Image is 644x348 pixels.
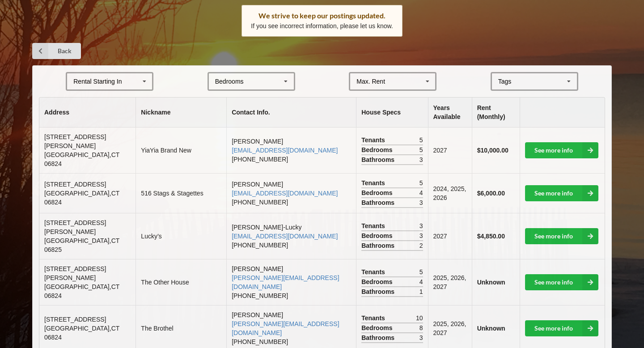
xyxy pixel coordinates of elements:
div: Tags [496,76,525,87]
span: 4 [419,277,423,286]
a: [EMAIL_ADDRESS][DOMAIN_NAME] [232,147,338,154]
span: [STREET_ADDRESS][PERSON_NAME] [44,219,106,235]
span: Tenants [361,314,387,323]
th: Address [39,98,136,127]
a: See more info [525,142,598,158]
span: Bedrooms [361,231,394,240]
span: 5 [419,136,423,144]
span: Bathrooms [361,198,397,207]
span: Tenants [361,221,387,230]
td: 2024, 2025, 2026 [428,173,472,213]
a: [PERSON_NAME][EMAIL_ADDRESS][DOMAIN_NAME] [232,274,339,290]
span: [STREET_ADDRESS][PERSON_NAME] [44,133,106,149]
span: [GEOGRAPHIC_DATA] , CT 06824 [44,325,119,341]
span: Bedrooms [361,188,394,197]
div: Max. Rent [356,78,385,85]
b: $4,850.00 [477,233,505,240]
span: Bedrooms [361,145,394,154]
span: Tenants [361,136,387,144]
span: Bathrooms [361,241,397,250]
td: YiaYia Brand New [136,127,226,173]
b: Unknown [477,279,505,286]
a: [EMAIL_ADDRESS][DOMAIN_NAME] [232,233,338,240]
a: [EMAIL_ADDRESS][DOMAIN_NAME] [232,190,338,197]
a: See more info [525,320,598,336]
td: 2027 [428,127,472,173]
span: [GEOGRAPHIC_DATA] , CT 06824 [44,283,119,299]
span: Bedrooms [361,323,394,332]
span: Bedrooms [361,277,394,286]
span: [GEOGRAPHIC_DATA] , CT 06824 [44,151,119,167]
span: [GEOGRAPHIC_DATA] , CT 06824 [44,190,119,206]
td: [PERSON_NAME] [PHONE_NUMBER] [226,127,356,173]
span: Tenants [361,267,387,276]
span: 3 [419,231,423,240]
b: $6,000.00 [477,190,505,197]
a: See more info [525,274,598,290]
span: [STREET_ADDRESS][PERSON_NAME] [44,265,106,281]
span: 2 [419,241,423,250]
td: [PERSON_NAME]-Lucky [PHONE_NUMBER] [226,213,356,259]
span: Bathrooms [361,287,397,296]
span: 3 [419,155,423,164]
span: 5 [419,145,423,154]
div: We strive to keep our postings updated. [251,11,393,20]
span: Bathrooms [361,155,397,164]
span: Bathrooms [361,333,397,342]
b: Unknown [477,325,505,332]
th: Contact Info. [226,98,356,127]
span: [GEOGRAPHIC_DATA] , CT 06825 [44,237,119,253]
td: 516 Stags & Stagettes [136,173,226,213]
p: If you see incorrect information, please let us know. [251,21,393,30]
span: 10 [416,314,423,323]
b: $10,000.00 [477,147,508,154]
a: [PERSON_NAME][EMAIL_ADDRESS][DOMAIN_NAME] [232,320,339,336]
th: Nickname [136,98,226,127]
span: 3 [419,198,423,207]
span: Tenants [361,178,387,187]
td: [PERSON_NAME] [PHONE_NUMBER] [226,259,356,305]
td: 2025, 2026, 2027 [428,259,472,305]
div: Rental Starting In [73,78,122,85]
th: Rent (Monthly) [472,98,520,127]
span: 5 [419,178,423,187]
span: 4 [419,188,423,197]
a: See more info [525,185,598,201]
span: [STREET_ADDRESS] [44,316,106,323]
td: 2027 [428,213,472,259]
span: 5 [419,267,423,276]
span: 8 [419,323,423,332]
div: Bedrooms [215,78,244,85]
th: Years Available [428,98,472,127]
a: Back [32,43,81,59]
td: The Other House [136,259,226,305]
td: [PERSON_NAME] [PHONE_NUMBER] [226,173,356,213]
a: See more info [525,228,598,244]
span: 3 [419,221,423,230]
span: 3 [419,333,423,342]
span: 1 [419,287,423,296]
td: Lucky’s [136,213,226,259]
th: House Specs [356,98,428,127]
span: [STREET_ADDRESS] [44,181,106,188]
